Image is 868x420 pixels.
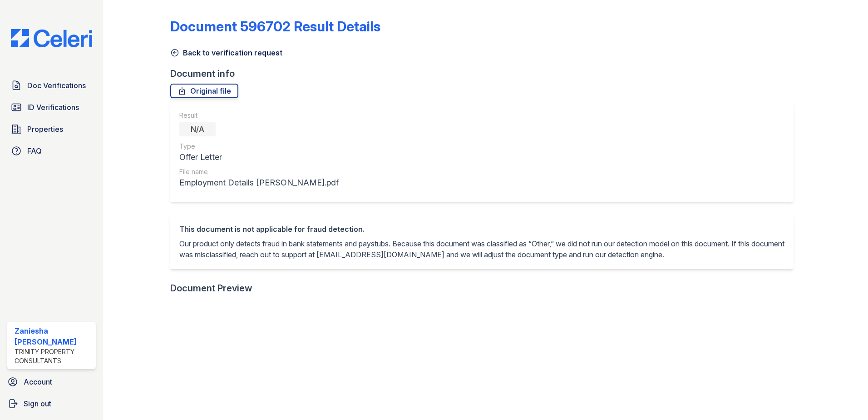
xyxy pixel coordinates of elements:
a: Properties [7,120,96,138]
a: Account [4,373,99,391]
div: N/A [179,122,216,136]
div: Result [179,111,339,120]
div: Document Preview [170,282,252,295]
a: Document 596702 Result Details [170,18,380,35]
span: ID Verifications [27,102,79,113]
div: Type [179,142,339,151]
a: Sign out [4,395,99,413]
div: This document is not applicable for fraud detection. [179,224,784,235]
a: Original file [170,84,238,98]
a: ID Verifications [7,98,96,116]
div: Trinity Property Consultants [15,347,92,365]
span: Properties [27,124,63,135]
div: Employment Details [PERSON_NAME].pdf [179,176,339,189]
a: Doc Verifications [7,76,96,95]
div: Zaniesha [PERSON_NAME] [15,325,92,347]
div: File name [179,167,339,176]
img: CE_Logo_Blue-a8612792a0a2168367f1c8372b55b34899dd931a85d93a1a3d3e32e68fde9ad4.png [4,29,99,47]
span: FAQ [27,145,42,156]
span: Doc Verifications [27,80,86,91]
a: Back to verification request [170,47,282,58]
div: Offer Letter [179,151,339,164]
a: FAQ [7,142,96,160]
span: Sign out [24,398,51,409]
div: Document info [170,67,801,80]
p: Our product only detects fraud in bank statements and paystubs. Because this document was classif... [179,238,784,260]
span: Account [24,376,52,387]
